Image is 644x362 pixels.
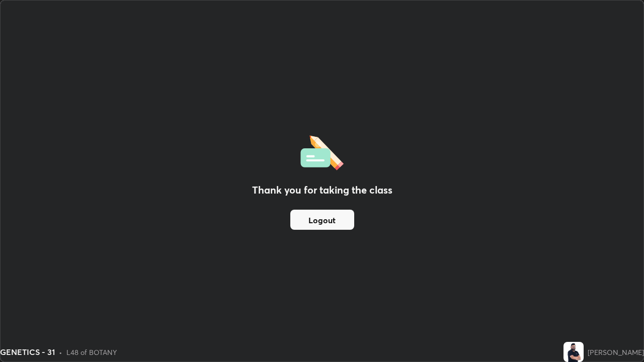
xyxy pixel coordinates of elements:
[59,347,62,357] div: •
[300,132,344,170] img: offlineFeedback.1438e8b3.svg
[252,183,392,198] h2: Thank you for taking the class
[290,210,354,230] button: Logout
[588,347,644,357] div: [PERSON_NAME]
[66,347,117,357] div: L48 of BOTANY
[563,342,584,362] img: d98aa69fbffa4e468a8ec30e0ca3030a.jpg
